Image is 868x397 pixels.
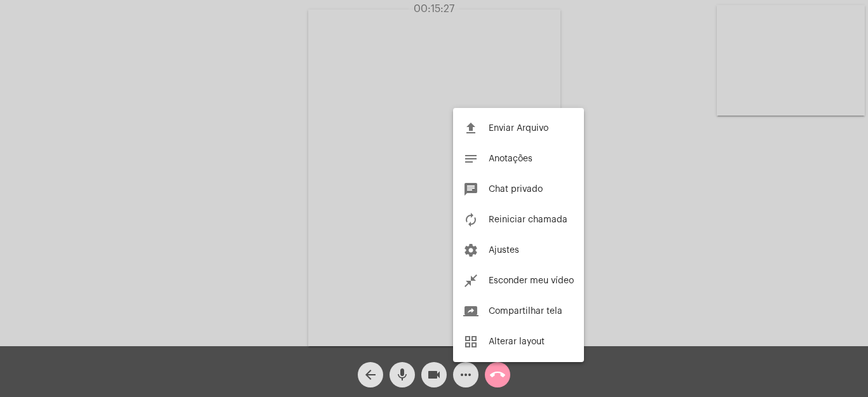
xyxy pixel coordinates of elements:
mat-icon: notes [463,151,478,166]
mat-icon: chat [463,182,478,197]
span: Alterar layout [489,337,545,346]
span: Enviar Arquivo [489,124,548,133]
span: Compartilhar tela [489,307,562,316]
span: Chat privado [489,185,543,194]
span: Ajustes [489,246,519,255]
mat-icon: file_upload [463,121,478,136]
mat-icon: autorenew [463,212,478,227]
span: Esconder meu vídeo [489,276,574,285]
span: Reiniciar chamada [489,215,567,224]
mat-icon: settings [463,243,478,258]
mat-icon: screen_share [463,304,478,319]
span: Anotações [489,154,532,163]
mat-icon: close_fullscreen [463,273,478,288]
mat-icon: grid_view [463,334,478,349]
